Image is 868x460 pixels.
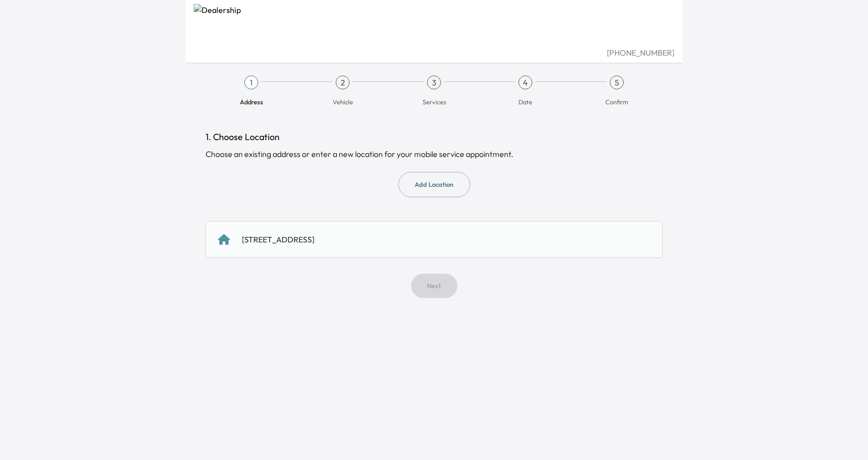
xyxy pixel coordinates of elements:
[518,76,532,89] div: 4
[423,97,446,106] span: Services
[194,47,674,59] div: [PHONE_NUMBER]
[240,97,263,106] span: Address
[333,97,353,106] span: Vehicle
[206,130,662,144] h1: 1. Choose Location
[244,76,258,89] div: 1
[605,97,628,106] span: Confirm
[194,4,674,47] img: Dealership
[336,76,350,89] div: 2
[518,97,532,106] span: Date
[398,172,470,197] button: Add Location
[206,148,662,160] div: Choose an existing address or enter a new location for your mobile service appointment.
[427,76,441,89] div: 3
[242,233,314,245] div: [STREET_ADDRESS]
[610,76,624,89] div: 5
